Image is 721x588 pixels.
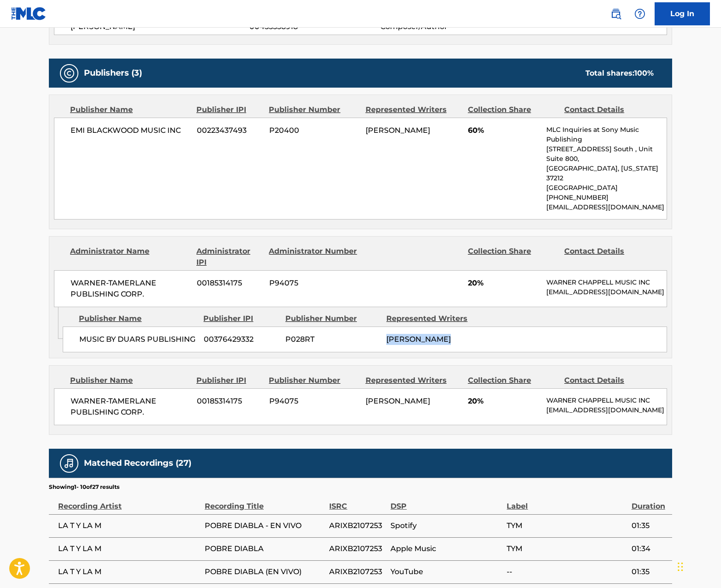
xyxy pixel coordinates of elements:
a: Log In [655,2,710,25]
img: Matched Recordings [64,458,75,469]
span: 00185314175 [197,396,262,407]
span: 00376429332 [204,334,278,345]
div: Represented Writers [366,375,461,386]
img: Publishers [64,68,75,79]
span: ARIXB2107253 [329,543,386,554]
span: 60% [468,125,539,136]
span: TYM [507,520,626,531]
span: MUSIC BY DUARS PUBLISHING [79,334,197,345]
div: DSP [390,491,502,512]
span: P20400 [269,125,359,136]
div: Publisher Name [70,104,189,115]
span: POBRE DIABLA - EN VIVO [205,520,325,531]
div: ISRC [329,491,386,512]
span: ARIXB2107253 [329,566,386,577]
span: 01:34 [632,543,668,554]
span: [PERSON_NAME] [366,126,430,135]
span: 01:35 [632,520,668,531]
span: [PERSON_NAME] [386,335,451,344]
div: Recording Artist [58,491,200,512]
div: Help [631,5,649,23]
span: Spotify [390,520,502,531]
div: Publisher IPI [203,313,278,324]
span: POBRE DIABLA (EN VIVO) [205,566,325,577]
span: ARIXB2107253 [329,520,386,531]
div: Represented Writers [386,313,480,324]
div: Represented Writers [366,104,461,115]
div: Contact Details [564,104,654,115]
p: [GEOGRAPHIC_DATA] [546,183,667,193]
p: MLC Inquiries at Sony Music Publishing [546,125,667,144]
div: Recording Title [205,491,325,512]
img: help [634,8,645,19]
span: -- [507,566,626,577]
span: TYM [507,543,626,554]
span: LA T Y LA M [58,520,200,531]
span: 01:35 [632,566,668,577]
div: Contact Details [564,375,654,386]
span: 00185314175 [197,278,262,289]
span: WARNER-TAMERLANE PUBLISHING CORP. [71,396,190,418]
span: EMI BLACKWOOD MUSIC INC [71,125,190,136]
span: Apple Music [390,543,502,554]
span: YouTube [390,566,502,577]
span: P94075 [269,396,359,407]
p: [EMAIL_ADDRESS][DOMAIN_NAME] [546,287,667,297]
div: Publisher Name [79,313,196,324]
div: Publisher Name [70,375,189,386]
div: Contact Details [564,246,654,268]
p: [EMAIL_ADDRESS][DOMAIN_NAME] [546,405,667,415]
div: Collection Share [468,104,557,115]
div: Publisher Number [269,375,358,386]
p: [GEOGRAPHIC_DATA], [US_STATE] 37212 [546,164,667,183]
div: Publisher Number [285,313,379,324]
span: WARNER-TAMERLANE PUBLISHING CORP. [71,278,190,300]
div: Administrator IPI [196,246,262,268]
div: Publisher IPI [196,104,262,115]
div: Collection Share [468,246,557,268]
span: 20% [468,396,539,407]
span: P94075 [269,278,359,289]
div: Total shares: [585,68,654,79]
div: Administrator Name [70,246,189,268]
span: LA T Y LA M [58,543,200,554]
p: [STREET_ADDRESS] South , Unit Suite 800, [546,144,667,164]
div: Label [507,491,626,512]
span: POBRE DIABLA [205,543,325,554]
a: Public Search [607,5,625,23]
p: Showing 1 - 10 of 27 results [49,483,119,491]
iframe: Chat Widget [675,544,721,588]
span: 00223437493 [197,125,262,136]
p: [PHONE_NUMBER] [546,193,667,202]
p: [EMAIL_ADDRESS][DOMAIN_NAME] [546,202,667,212]
h5: Publishers (3) [84,68,142,78]
div: Publisher Number [269,104,358,115]
p: WARNER CHAPPELL MUSIC INC [546,278,667,287]
span: P028RT [285,334,379,345]
p: WARNER CHAPPELL MUSIC INC [546,396,667,405]
div: Collection Share [468,375,557,386]
span: LA T Y LA M [58,566,200,577]
span: [PERSON_NAME] [366,397,430,405]
div: Duration [632,491,668,512]
div: Administrator Number [269,246,358,268]
span: 20% [468,278,539,289]
div: Publisher IPI [196,375,262,386]
span: 100 % [634,69,654,77]
img: search [610,8,621,19]
img: MLC Logo [11,7,47,20]
div: Drag [678,553,683,581]
h5: Matched Recordings (27) [84,458,191,469]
